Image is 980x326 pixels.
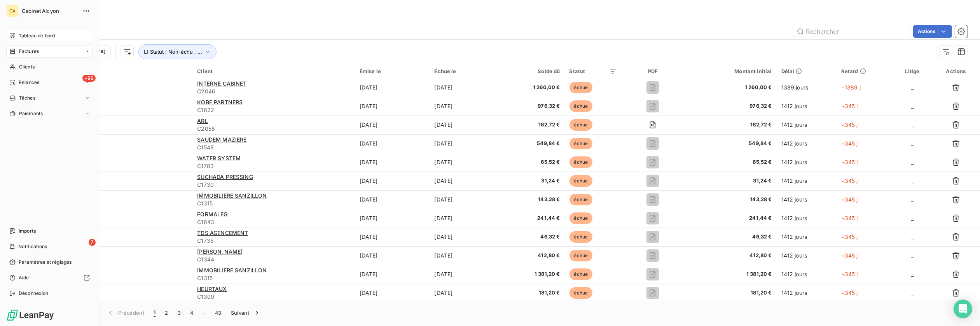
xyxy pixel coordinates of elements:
[355,97,430,116] td: [DATE]
[508,102,560,110] span: 976,32 €
[841,289,858,296] span: +345 j
[777,116,837,134] td: 1412 jours
[138,44,217,59] button: Statut : Non-échu , ...
[841,196,858,203] span: +345 j
[689,68,772,74] div: Montant initial
[430,284,503,302] td: [DATE]
[508,121,560,129] span: 162,72 €
[689,289,772,297] span: 181,20 €
[689,177,772,185] span: 31,24 €
[841,68,888,74] div: Retard
[841,121,858,128] span: +345 j
[777,228,837,246] td: 1412 jours
[777,172,837,190] td: 1412 jours
[197,286,227,292] span: HEURTAUX
[197,211,227,217] span: FORMALEG
[430,97,503,116] td: [DATE]
[911,159,914,165] span: _
[508,289,560,297] span: 181,20 €
[508,252,560,259] span: 412,80 €
[149,305,160,321] button: 1
[569,82,593,93] span: échue
[430,209,503,228] td: [DATE]
[689,121,772,129] span: 162,72 €
[355,284,430,302] td: [DATE]
[19,259,72,266] span: Paramètres et réglages
[569,175,593,187] span: échue
[508,177,560,185] span: 31,24 €
[197,192,267,199] span: IMMOBILIERE SANZILLON
[18,243,47,250] span: Notifications
[569,138,593,149] span: échue
[197,136,246,143] span: SAUDEM MAZIERE
[185,305,198,321] button: 4
[841,103,858,109] span: +345 j
[689,270,772,278] span: 1 381,20 €
[210,305,226,321] button: 43
[569,68,617,74] div: Statut
[19,79,39,86] span: Relances
[355,246,430,265] td: [DATE]
[197,230,248,236] span: TDS AGENCEMENT
[198,307,210,319] span: …
[82,75,96,82] span: +99
[508,84,560,91] span: 1 260,00 €
[569,268,593,280] span: échue
[569,194,593,205] span: échue
[430,116,503,134] td: [DATE]
[569,119,593,131] span: échue
[911,103,914,109] span: _
[197,237,350,245] span: C1735
[689,252,772,259] span: 412,80 €
[841,271,858,277] span: +345 j
[911,177,914,184] span: _
[430,78,503,97] td: [DATE]
[911,252,914,259] span: _
[430,265,503,284] td: [DATE]
[6,30,93,42] a: Tableau de bord
[6,76,93,89] a: +99Relances
[911,196,914,203] span: _
[913,25,952,38] button: Actions
[19,274,29,281] span: Aide
[911,233,914,240] span: _
[150,49,202,55] span: Statut : Non-échu , ...
[689,214,772,222] span: 241,44 €
[197,162,350,170] span: C1783
[936,68,975,74] div: Actions
[197,88,350,95] span: C2046
[430,153,503,172] td: [DATE]
[841,252,858,259] span: +345 j
[102,305,149,321] button: Précédent
[911,271,914,277] span: _
[19,110,43,117] span: Paiements
[911,289,914,296] span: _
[793,25,910,38] input: Rechercher
[89,239,96,246] span: 7
[777,190,837,209] td: 1412 jours
[226,305,266,321] button: Suivant
[777,97,837,116] td: 1412 jours
[355,172,430,190] td: [DATE]
[777,265,837,284] td: 1412 jours
[689,102,772,110] span: 976,32 €
[197,117,208,124] span: ARL
[689,84,772,91] span: 1 260,00 €
[508,196,560,203] span: 143,28 €
[6,309,54,321] img: Logo LeanPay
[777,78,837,97] td: 1389 jours
[508,214,560,222] span: 241,44 €
[197,248,243,255] span: [PERSON_NAME]
[777,284,837,302] td: 1412 jours
[777,153,837,172] td: 1412 jours
[508,233,560,241] span: 46,32 €
[841,84,861,91] span: +1389 j
[6,5,19,17] div: CA
[508,158,560,166] span: 65,52 €
[434,68,499,74] div: Échue le
[360,68,425,74] div: Émise le
[160,305,173,321] button: 2
[6,272,93,284] a: Aide
[19,32,55,39] span: Tableau de bord
[430,246,503,265] td: [DATE]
